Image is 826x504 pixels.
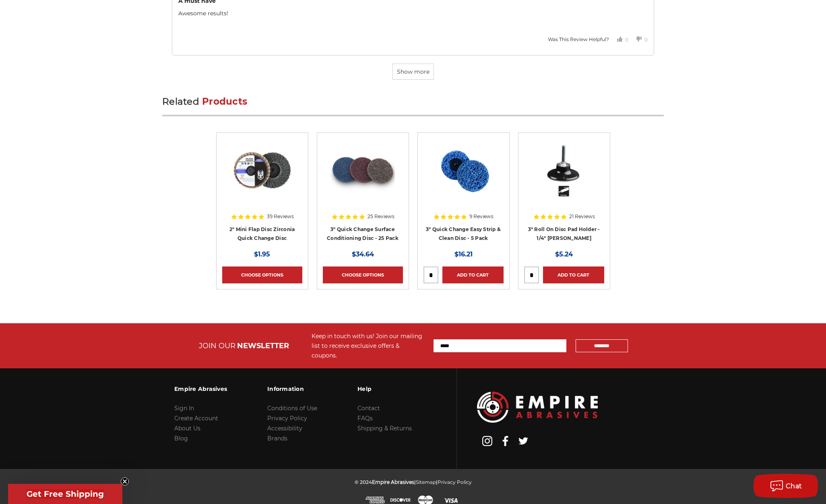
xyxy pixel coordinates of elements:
a: Blog [174,435,188,442]
span: $34.64 [352,250,374,258]
a: Sign In [174,405,194,412]
a: FAQs [357,415,373,422]
a: 3" Roll On Disc Pad Holder - 1/4" [PERSON_NAME] [528,226,600,242]
span: Show more [397,68,430,75]
button: Show more [392,64,434,80]
span: Chat [786,482,802,490]
button: Close teaser [121,477,129,485]
img: Empire Abrasives Logo Image [477,392,598,423]
img: 3 inch blue strip it quick change discs by BHA [431,138,496,203]
button: Votes Up [609,30,628,49]
span: $1.95 [254,250,270,258]
span: 9 Reviews [469,214,494,219]
a: 3" Quick Change Easy Strip & Clean Disc - 5 Pack [426,226,501,242]
span: $16.21 [454,250,473,258]
a: 3 inch blue strip it quick change discs by BHA [423,138,504,215]
a: 3" Roll On Disc Pad Holder - 1/4" Shank [524,138,604,215]
p: © 2024 | | [355,477,472,487]
span: Get Free Shipping [27,489,104,499]
img: 3-inch surface conditioning quick change disc by Black Hawk Abrasives [330,138,395,203]
span: 39 Reviews [267,214,294,219]
span: Products [202,96,247,107]
div: Keep in touch with us! Join our mailing list to receive exclusive offers & coupons. [312,331,425,360]
a: Sitemap [416,479,436,485]
div: Was This Review Helpful? [548,36,609,43]
a: 3" Quick Change Surface Conditioning Disc - 25 Pack [327,226,399,242]
h3: Help [357,380,412,397]
a: About Us [174,425,200,432]
a: 3-inch surface conditioning quick change disc by Black Hawk Abrasives [323,138,403,215]
a: Add to Cart [543,266,604,283]
img: 3" Roll On Disc Pad Holder - 1/4" Shank [532,138,596,203]
a: Black Hawk Abrasives 2-inch Zirconia Flap Disc with 60 Grit Zirconia for Smooth Finishing [222,138,302,215]
span: $5.24 [555,250,573,258]
span: 0 [644,37,648,43]
a: Add to Cart [442,266,504,283]
span: 25 Reviews [368,214,394,219]
span: JOIN OUR [199,341,235,350]
span: 0 [625,37,628,43]
h3: Empire Abrasives [174,380,227,397]
span: NEWSLETTER [237,341,289,350]
h3: Information [267,380,317,397]
a: Conditions of Use [267,405,317,412]
a: Choose Options [222,266,302,283]
span: Related [162,96,199,107]
a: Choose Options [323,266,403,283]
a: Privacy Policy [267,415,307,422]
button: Chat [754,474,818,498]
img: Black Hawk Abrasives 2-inch Zirconia Flap Disc with 60 Grit Zirconia for Smooth Finishing [230,138,294,203]
a: Shipping & Returns [357,425,412,432]
a: Privacy Policy [438,479,472,485]
div: Get Free ShippingClose teaser [8,484,122,504]
span: Awesome results! [178,10,228,17]
a: Contact [357,405,380,412]
a: Brands [267,435,287,442]
a: Create Account [174,415,218,422]
a: 2" Mini Flap Disc Zirconia Quick Change Disc [229,226,295,242]
span: 21 Reviews [569,214,595,219]
a: Accessibility [267,425,302,432]
button: Votes Down [628,30,648,49]
span: Empire Abrasives [372,479,414,485]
